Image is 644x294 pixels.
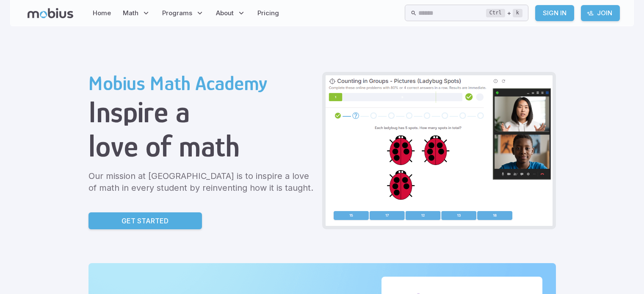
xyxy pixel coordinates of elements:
span: Programs [162,8,192,18]
a: Get Started [88,212,202,229]
a: Pricing [255,3,282,23]
span: About [216,8,234,18]
a: Home [90,3,113,23]
h1: Inspire a [88,95,315,129]
a: Sign In [535,5,574,21]
p: Our mission at [GEOGRAPHIC_DATA] is to inspire a love of math in every student by reinventing how... [88,170,315,194]
p: Get Started [122,216,169,226]
kbd: Ctrl [486,9,505,17]
div: + [486,8,522,18]
span: Math [123,8,138,18]
h2: Mobius Math Academy [88,72,315,95]
kbd: k [513,9,522,17]
a: Join [581,5,620,21]
img: Grade 2 Class [326,75,553,226]
h1: love of math [88,129,315,163]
